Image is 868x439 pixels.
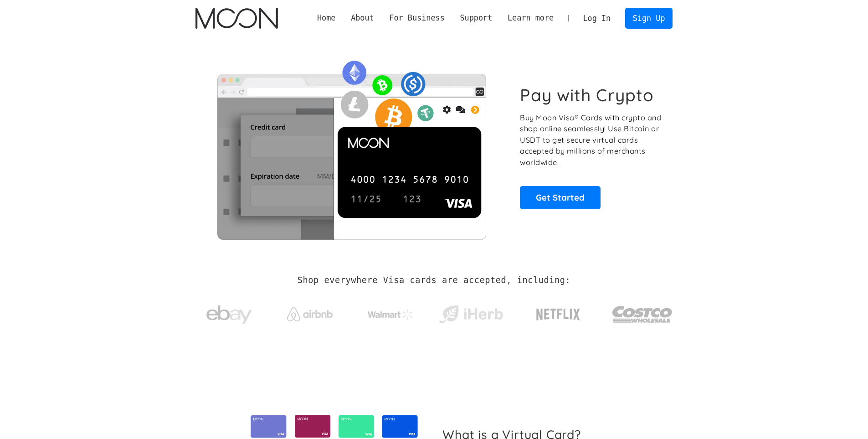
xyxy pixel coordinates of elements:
[575,8,618,28] a: Log In
[500,12,561,24] div: Learn more
[520,85,654,105] h1: Pay with Crypto
[437,303,505,326] img: iHerb
[437,294,505,331] a: iHerb
[389,12,444,24] div: For Business
[195,54,508,239] img: Moon Cards let you spend your crypto anywhere Visa is accepted.
[195,291,263,334] a: ebay
[518,294,599,331] a: Netflix
[298,275,570,285] h2: Shop everywhere Visa cards are accepted, including:
[276,298,344,326] a: Airbnb
[382,12,452,24] div: For Business
[287,307,333,321] img: Airbnb
[351,12,374,24] div: About
[520,186,601,209] a: Get Started
[195,8,278,29] img: Moon Logo
[625,8,673,28] a: Sign Up
[452,12,500,24] div: Support
[356,300,424,325] a: Walmart
[535,303,581,326] img: Netflix
[195,8,278,29] a: home
[343,12,381,24] div: About
[368,309,413,320] img: Walmart
[520,112,663,168] p: Buy Moon Visa® Cards with crypto and shop online seamlessly! Use Bitcoin or USDT to get secure vi...
[309,12,343,24] a: Home
[612,288,673,336] a: Costco
[612,297,673,331] img: Costco
[460,12,492,24] div: Support
[206,300,252,329] img: ebay
[508,12,554,24] div: Learn more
